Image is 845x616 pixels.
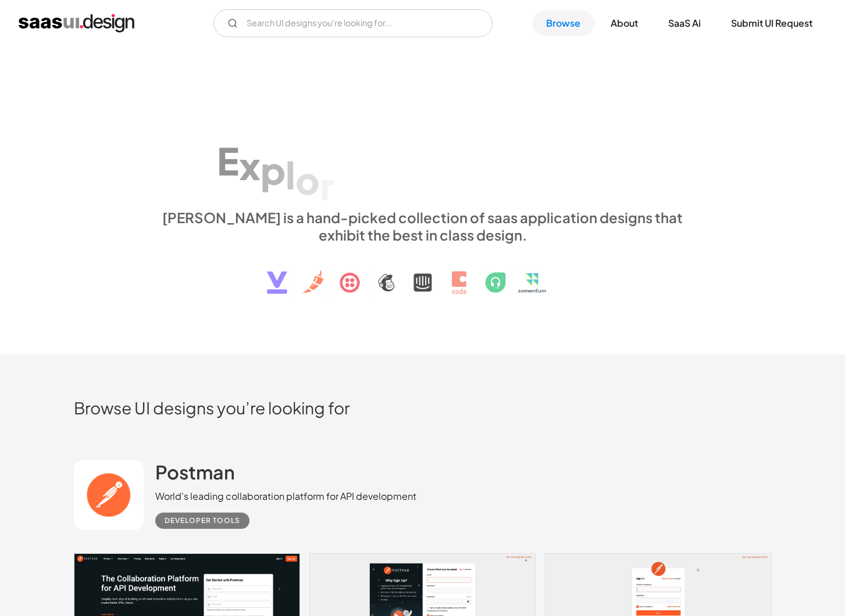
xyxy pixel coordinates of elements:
[217,138,239,183] div: E
[155,460,235,484] h2: Postman
[74,397,772,418] h2: Browse UI designs you’re looking for
[597,10,652,36] a: About
[213,9,493,37] input: Search UI designs you're looking for...
[155,489,416,503] div: World's leading collaboration platform for API development
[19,14,134,33] a: home
[239,143,261,188] div: x
[155,209,690,243] div: [PERSON_NAME] is a hand-picked collection of saas application designs that exhibit the best in cl...
[155,108,690,198] h1: Explore SaaS UI design patterns & interactions.
[261,148,286,192] div: p
[155,460,235,489] a: Postman
[320,163,334,208] div: r
[532,10,594,36] a: Browse
[247,243,599,304] img: text, icon, saas logo
[717,10,826,36] a: Submit UI Request
[295,157,320,202] div: o
[213,9,493,37] form: Email Form
[165,514,240,528] div: Developer tools
[654,10,715,36] a: SaaS Ai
